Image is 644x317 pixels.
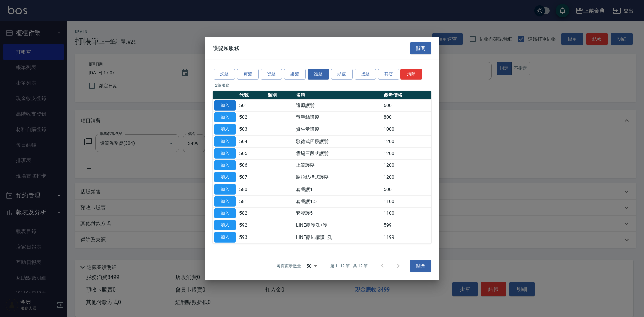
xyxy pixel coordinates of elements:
td: 581 [237,195,266,207]
td: 503 [237,123,266,136]
td: 上質護髮 [294,159,382,171]
th: 名稱 [294,91,382,100]
button: 關閉 [410,42,431,54]
button: 加入 [214,160,236,170]
p: 12 筆服務 [213,82,431,88]
td: 501 [237,99,266,111]
td: 582 [237,207,266,219]
td: 套餐護1 [294,183,382,195]
td: 1199 [382,231,431,243]
td: 1100 [382,207,431,219]
td: 1100 [382,195,431,207]
button: 加入 [214,136,236,147]
td: 歌德式四段護髮 [294,135,382,147]
td: 1200 [382,159,431,171]
button: 加入 [214,208,236,218]
button: 洗髮 [214,69,235,80]
button: 關閉 [410,260,431,272]
th: 類別 [266,91,294,100]
td: 592 [237,219,266,231]
button: 燙髮 [261,69,282,80]
button: 剪髮 [237,69,259,80]
button: 加入 [214,172,236,182]
button: 加入 [214,220,236,230]
td: 帝聖絲護髮 [294,111,382,123]
div: 50 [304,257,320,275]
td: 599 [382,219,431,231]
th: 代號 [237,91,266,100]
th: 參考價格 [382,91,431,100]
td: 580 [237,183,266,195]
td: 502 [237,111,266,123]
button: 頭皮 [331,69,353,80]
td: 600 [382,99,431,111]
p: 第 1–12 筆 共 12 筆 [330,263,368,269]
td: 套餐護5 [294,207,382,219]
td: 資生堂護髮 [294,123,382,136]
button: 加入 [214,100,236,111]
button: 護髮 [308,69,329,80]
td: 593 [237,231,266,243]
button: 清除 [400,69,422,80]
td: 504 [237,135,266,147]
td: 507 [237,171,266,183]
button: 染髮 [284,69,306,80]
td: 1200 [382,147,431,159]
span: 護髮類服務 [213,45,239,52]
td: 歐拉結構式護髮 [294,171,382,183]
p: 每頁顯示數量 [277,263,301,269]
button: 加入 [214,184,236,195]
button: 加入 [214,124,236,135]
td: LINE酷結構護+洗 [294,231,382,243]
button: 其它 [378,69,399,80]
td: 1200 [382,171,431,183]
td: 505 [237,147,266,159]
td: 500 [382,183,431,195]
td: 1200 [382,135,431,147]
button: 接髮 [355,69,376,80]
td: 506 [237,159,266,171]
td: 1000 [382,123,431,136]
td: 套餐護1.5 [294,195,382,207]
button: 加入 [214,148,236,159]
td: 還原護髮 [294,99,382,111]
td: LINE酷護洗+護 [294,219,382,231]
button: 加入 [214,232,236,243]
td: 雲堤三段式護髮 [294,147,382,159]
button: 加入 [214,112,236,122]
button: 加入 [214,196,236,207]
td: 800 [382,111,431,123]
